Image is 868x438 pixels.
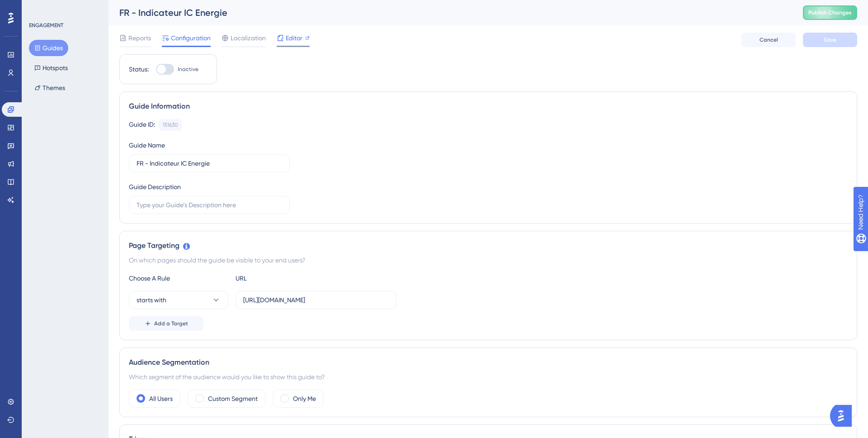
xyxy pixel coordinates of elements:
button: Add a Target [129,316,203,331]
div: Status: [129,64,149,75]
button: Hotspots [29,60,73,76]
div: Which segment of the audience would you like to show this guide to? [129,371,848,382]
div: Guide Description [129,181,181,192]
div: FR - Indicateur IC Energie [119,6,780,19]
button: starts with [129,291,228,309]
span: Reports [128,33,151,43]
button: Publish Changes [803,5,857,20]
div: 151630 [163,121,178,129]
button: Cancel [741,33,796,47]
span: Publish Changes [808,9,852,16]
div: Guide Name [129,140,165,151]
div: URL [236,273,335,284]
iframe: UserGuiding AI Assistant Launcher [830,402,857,429]
input: yourwebsite.com/path [243,295,389,305]
div: On which pages should the guide be visible to your end users? [129,255,848,266]
span: Add a Target [154,320,188,327]
label: All Users [149,393,173,404]
span: Editor [286,33,302,43]
div: Audience Segmentation [129,357,848,368]
label: Custom Segment [208,393,258,404]
div: Choose A Rule [129,273,228,284]
button: Save [803,33,857,47]
input: Type your Guide’s Description here [137,200,282,210]
div: Guide ID: [129,119,155,131]
span: Configuration [171,33,211,43]
input: Type your Guide’s Name here [137,158,282,168]
label: Only Me [293,393,316,404]
span: Cancel [759,36,778,43]
span: Inactive [178,66,198,73]
button: Themes [29,80,71,96]
div: Page Targeting [129,240,848,251]
span: Need Help? [21,2,57,13]
div: Guide Information [129,101,848,112]
span: Localization [231,33,266,43]
button: Guides [29,40,68,56]
div: ENGAGEMENT [29,22,63,29]
span: starts with [137,295,166,305]
span: Save [824,36,836,43]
